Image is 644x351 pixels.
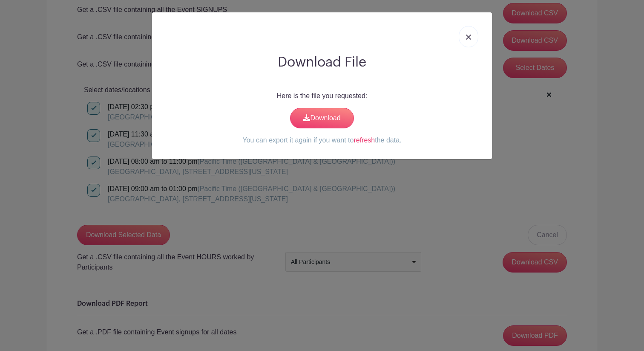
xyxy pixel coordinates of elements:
h2: Download File [159,54,485,70]
img: close_button-5f87c8562297e5c2d7936805f587ecaba9071eb48480494691a3f1689db116b3.svg [466,35,471,40]
p: Here is the file you requested: [159,91,485,101]
a: refresh [354,136,375,144]
a: Download [290,108,354,128]
p: You can export it again if you want to the data. [159,135,485,145]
